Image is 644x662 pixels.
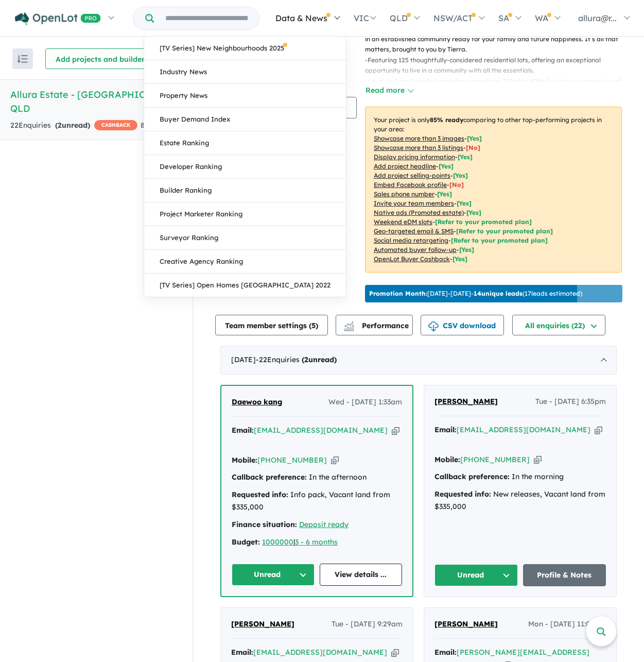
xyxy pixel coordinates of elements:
a: Industry News [144,60,346,84]
u: OpenLot Buyer Cashback [374,255,450,263]
img: bar-chart.svg [344,325,354,331]
u: Invite your team members [374,199,454,207]
strong: Requested info: [434,489,491,499]
a: [PERSON_NAME] [434,618,498,631]
button: Copy [331,455,339,466]
strong: Mobile: [434,455,460,464]
a: [EMAIL_ADDRESS][DOMAIN_NAME] [253,648,387,657]
a: 3 - 6 months [295,537,338,547]
h5: Allura Estate - [GEOGRAPHIC_DATA] , QLD [10,88,182,115]
span: [ Yes ] [467,134,482,142]
u: Add project selling-points [374,172,450,179]
span: Tue - [DATE] 6:35pm [535,396,606,408]
div: | [232,536,402,549]
a: View details ... [320,564,403,586]
span: [Refer to your promoted plan] [456,227,553,235]
span: [ Yes ] [439,162,454,170]
span: [ No ] [466,144,480,151]
a: Buyer Demand Index [144,108,346,131]
span: [Yes] [459,246,474,253]
a: [PHONE_NUMBER] [460,455,530,464]
strong: Callback preference: [232,472,307,482]
input: Try estate name, suburb, builder or developer [156,7,257,29]
span: 5 [311,321,316,330]
a: Builder Ranking [144,179,346,202]
a: [PERSON_NAME] [231,618,294,631]
strong: Email: [434,425,457,434]
u: 1000000 [262,537,293,547]
strong: Budget: [232,537,260,547]
button: All enquiries (22) [512,315,605,335]
u: Weekend eDM slots [374,218,432,226]
strong: Email: [231,648,253,657]
u: Display pricing information [374,153,455,161]
p: Your project is only comparing to other top-performing projects in your area: - - - - - - - - - -... [365,107,622,273]
a: Deposit ready [299,520,349,529]
span: 2 [58,121,62,130]
button: Performance [336,315,413,335]
button: Unread [434,564,518,586]
span: [ Yes ] [437,190,452,198]
img: sort.svg [18,55,28,63]
a: [PERSON_NAME] [434,396,498,408]
div: In the morning [434,471,606,483]
a: Daewoo kang [232,396,282,409]
a: Project Marketer Ranking [144,202,346,226]
span: [ No ] [449,181,464,189]
button: CSV download [421,315,504,335]
span: [PERSON_NAME] [231,619,294,629]
button: Add projects and builders [45,48,159,69]
button: Unread [232,564,315,586]
b: 85 % ready [430,116,463,124]
span: [Yes] [452,255,467,263]
img: download icon [428,321,439,332]
u: Automated buyer follow-up [374,246,457,253]
span: Mon - [DATE] 11:05pm [528,618,606,631]
a: [TV Series] New Neighbourhoods 2025 [144,37,346,60]
p: - Featuring 125 thoughtfully-considered residential lots, offering an exceptional opportunity to ... [365,55,630,76]
button: Copy [392,425,399,436]
strong: Callback preference: [434,472,510,481]
button: Copy [595,425,602,435]
a: Developer Ranking [144,155,346,179]
span: [Refer to your promoted plan] [435,218,532,226]
strong: ( unread) [55,121,90,130]
span: 2 [304,355,308,364]
span: Daewoo kang [232,397,282,406]
p: - Level, builder-friendly homesites range from 320m² to 800m², with an average size of 440m². [365,76,630,97]
span: [PERSON_NAME] [434,397,498,406]
button: Copy [534,454,542,465]
span: CASHBACK [94,120,137,130]
img: Openlot PRO Logo White [15,12,101,25]
b: Promotion Month: [369,290,427,297]
strong: Finance situation: [232,520,297,529]
div: In the afternoon [232,471,402,484]
span: [Yes] [466,209,481,216]
strong: Email: [232,426,254,435]
u: Sales phone number [374,190,434,198]
u: Embed Facebook profile [374,181,447,189]
strong: Email: [434,648,457,657]
a: Estate Ranking [144,131,346,155]
strong: ( unread) [302,355,337,364]
div: New releases, Vacant land from $335,000 [434,488,606,513]
div: [DATE] [220,346,617,375]
span: [ Yes ] [458,153,473,161]
u: Showcase more than 3 listings [374,144,463,151]
span: [ Yes ] [453,172,468,179]
a: [TV Series] Open Homes [GEOGRAPHIC_DATA] 2022 [144,274,346,297]
div: 22 Enquir ies [10,120,137,132]
span: [PERSON_NAME] [434,619,498,629]
u: Showcase more than 3 images [374,134,464,142]
a: Profile & Notes [523,564,606,586]
u: Add project headline [374,162,436,170]
u: Native ads (Promoted estate) [374,209,464,216]
span: Tue - [DATE] 9:29am [332,618,403,631]
b: 14 unique leads [474,290,523,297]
a: Creative Agency Ranking [144,250,346,274]
button: Copy [391,647,399,658]
strong: Requested info: [232,490,288,499]
button: Team member settings (5) [215,315,328,335]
